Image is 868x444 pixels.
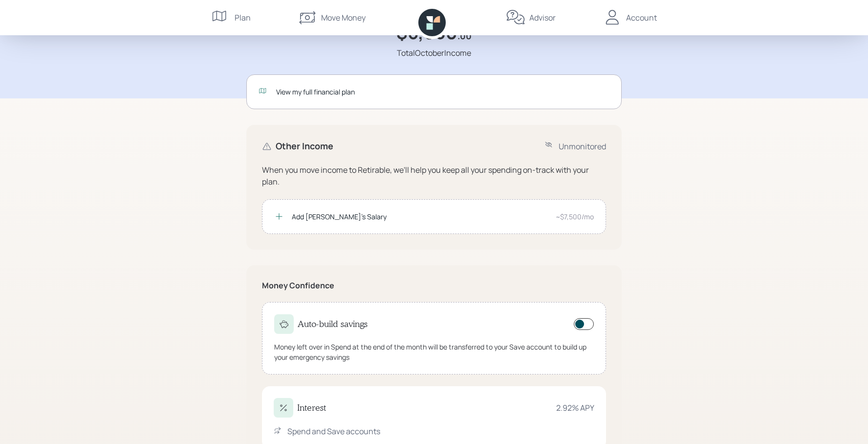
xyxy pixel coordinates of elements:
h4: Interest [297,402,326,413]
h4: Auto-build savings [298,319,368,329]
div: Move Money [321,12,366,23]
div: Money left over in Spend at the end of the month will be transferred to your Save account to buil... [274,342,594,362]
div: When you move income to Retirable, we'll help you keep all your spending on-track with your plan. [262,164,606,187]
h4: Other Income [276,141,333,152]
div: Advisor [529,12,556,23]
div: Plan [235,12,251,23]
h1: $6,030 [396,22,457,43]
h4: .00 [457,31,472,42]
div: Spend and Save accounts [287,425,380,437]
div: 2.92 % APY [556,402,594,414]
div: Account [626,12,657,23]
h5: Money Confidence [262,281,606,290]
div: Total October Income [397,47,471,59]
div: Add [PERSON_NAME]'s Salary [292,211,548,222]
div: View my full financial plan [276,87,609,97]
div: ~$7,500/mo [556,211,594,222]
div: Unmonitored [559,140,606,152]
